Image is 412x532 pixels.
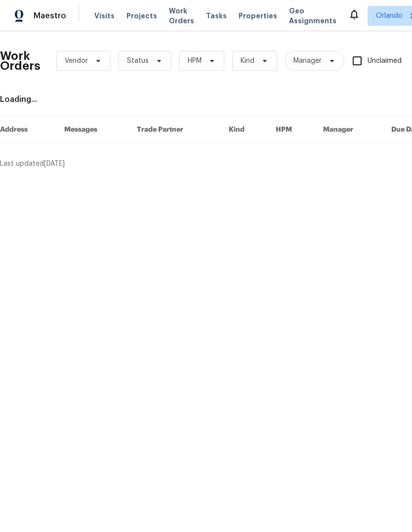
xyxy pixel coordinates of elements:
span: Geo Assignments [289,6,336,26]
th: Kind [221,117,268,143]
span: [DATE] [44,160,65,167]
span: Vendor [65,56,88,66]
th: Manager [315,117,383,143]
span: Visits [94,11,115,21]
th: Messages [56,117,129,143]
span: Unclaimed [368,56,402,66]
span: Status [127,56,149,66]
span: Work Orders [169,6,194,26]
span: Tasks [206,12,227,19]
span: Kind [241,56,254,66]
th: Trade Partner [129,117,221,143]
span: Maestro [34,11,66,21]
th: HPM [268,117,315,143]
span: Orlando [376,11,403,21]
span: HPM [188,56,202,66]
span: Manager [293,56,322,66]
span: Projects [126,11,157,21]
span: Properties [239,11,277,21]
